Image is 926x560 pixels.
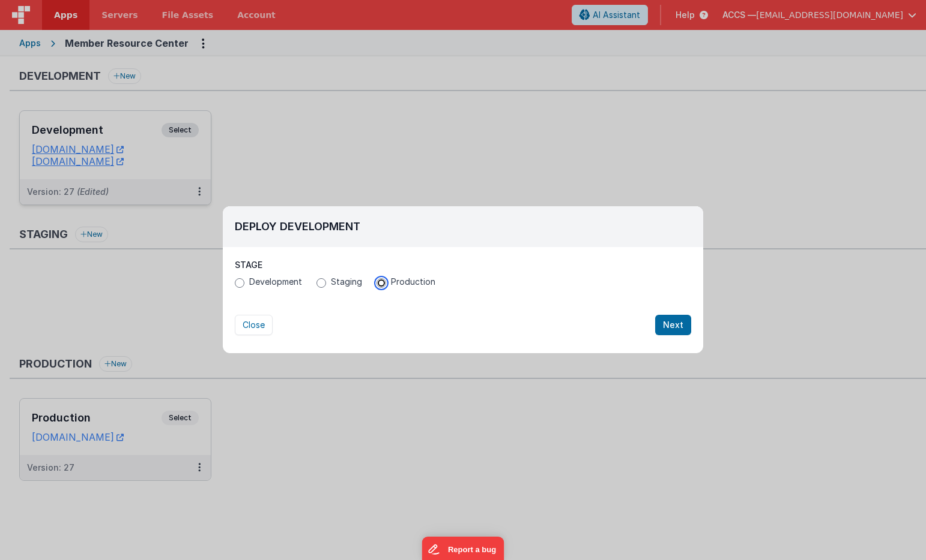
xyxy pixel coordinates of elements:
[235,260,262,270] span: Stage
[249,276,302,288] span: Development
[235,315,273,335] button: Close
[235,218,691,235] h2: Deploy Development
[391,276,435,288] span: Production
[316,278,326,288] input: Staging
[655,315,691,335] button: Next
[331,276,362,288] span: Staging
[377,278,386,288] input: Production
[235,278,244,288] input: Development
